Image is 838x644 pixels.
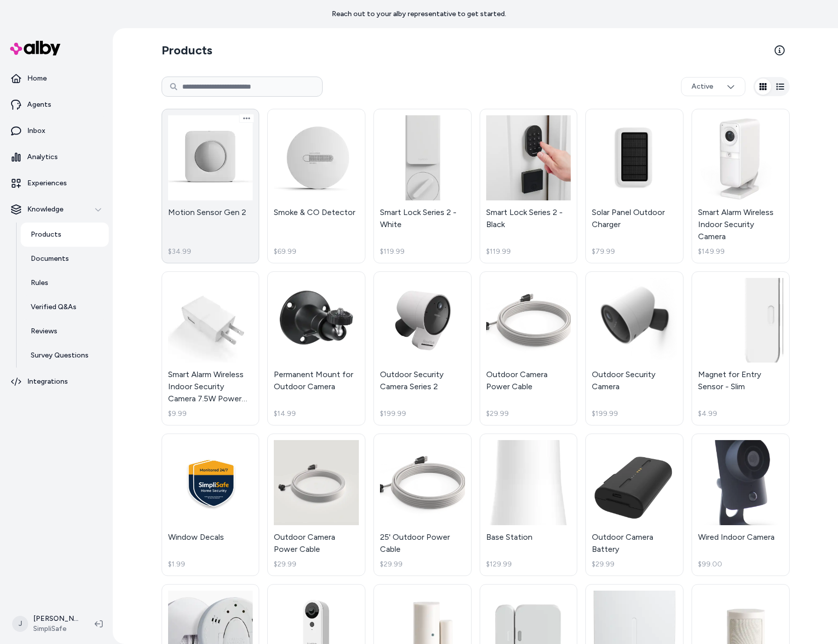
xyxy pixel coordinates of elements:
[162,271,260,426] a: Smart Alarm Wireless Indoor Security Camera 7.5W Power AdapterSmart Alarm Wireless Indoor Securit...
[373,271,472,426] a: Outdoor Security Camera Series 2Outdoor Security Camera Series 2$199.99
[4,171,109,195] a: Experiences
[267,109,365,263] a: Smoke & CO DetectorSmoke & CO Detector$69.99
[21,271,109,295] a: Rules
[10,41,60,55] img: alby Logo
[33,624,79,634] span: SimpliSafe
[585,271,683,426] a: Outdoor Security CameraOutdoor Security Camera$199.99
[4,370,109,394] a: Integrations
[585,109,683,263] a: Solar Panel Outdoor ChargerSolar Panel Outdoor Charger$79.99
[373,434,472,576] a: 25' Outdoor Power Cable25' Outdoor Power Cable$29.99
[4,119,109,143] a: Inbox
[31,230,61,240] p: Products
[31,254,69,264] p: Documents
[27,126,45,136] p: Inbox
[373,109,472,263] a: Smart Lock Series 2 - WhiteSmart Lock Series 2 - White$119.99
[267,434,365,576] a: Outdoor Camera Power CableOutdoor Camera Power Cable$29.99
[21,319,109,343] a: Reviews
[162,109,260,263] a: Motion Sensor Gen 2Motion Sensor Gen 2$34.99
[585,434,683,576] a: Outdoor Camera BatteryOutdoor Camera Battery$29.99
[31,350,89,361] p: Survey Questions
[6,608,87,640] button: J[PERSON_NAME]SimpliSafe
[162,434,260,576] a: Window DecalsWindow Decals$1.99
[27,178,67,188] p: Experiences
[692,434,790,576] a: Wired Indoor CameraWired Indoor Camera$99.00
[27,100,51,110] p: Agents
[31,278,48,288] p: Rules
[4,93,109,117] a: Agents
[33,614,79,624] p: [PERSON_NAME]
[27,377,68,387] p: Integrations
[692,271,790,426] a: Magnet for Entry Sensor - SlimMagnet for Entry Sensor - Slim$4.99
[480,271,578,426] a: Outdoor Camera Power CableOutdoor Camera Power Cable$29.99
[12,616,28,632] span: J
[692,109,790,263] a: Smart Alarm Wireless Indoor Security CameraSmart Alarm Wireless Indoor Security Camera$149.99
[31,326,57,336] p: Reviews
[480,109,578,263] a: Smart Lock Series 2 - BlackSmart Lock Series 2 - Black$119.99
[480,434,578,576] a: Base StationBase Station$129.99
[681,77,745,96] button: Active
[21,223,109,247] a: Products
[4,197,109,222] button: Knowledge
[4,66,109,91] a: Home
[27,204,63,214] p: Knowledge
[21,343,109,368] a: Survey Questions
[27,74,47,84] p: Home
[4,145,109,169] a: Analytics
[21,247,109,271] a: Documents
[267,271,365,426] a: Permanent Mount for Outdoor CameraPermanent Mount for Outdoor Camera$14.99
[332,9,506,19] p: Reach out to your alby representative to get started.
[27,152,58,162] p: Analytics
[31,302,77,312] p: Verified Q&As
[21,295,109,319] a: Verified Q&As
[162,42,212,58] h2: Products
